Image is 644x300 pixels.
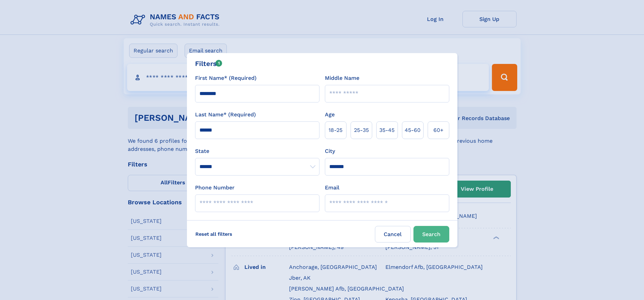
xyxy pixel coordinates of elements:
label: Phone Number [195,184,235,192]
button: Search [413,226,449,243]
label: Last Name* (Required) [195,111,256,119]
label: Email [325,184,339,192]
label: Age [325,111,335,119]
span: 35‑45 [379,126,395,134]
label: First Name* (Required) [195,74,257,82]
span: 25‑35 [354,126,369,134]
label: State [195,147,319,155]
label: Reset all filters [191,226,237,242]
span: 60+ [433,126,444,134]
label: City [325,147,335,155]
span: 18‑25 [329,126,342,134]
span: 45‑60 [405,126,421,134]
label: Cancel [375,226,411,243]
div: Filters [195,59,222,69]
label: Middle Name [325,74,359,82]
